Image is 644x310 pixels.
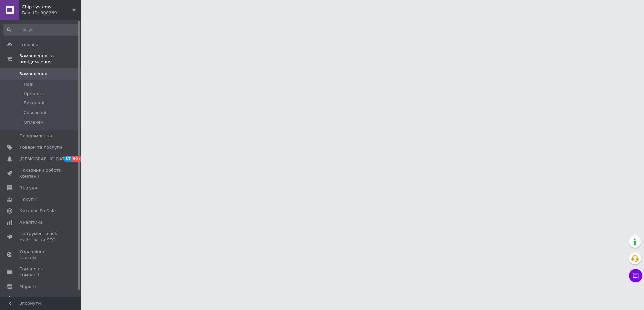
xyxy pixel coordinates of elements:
span: Гаманець компанії [19,266,62,278]
span: Виконані [24,100,44,106]
span: Замовлення [19,71,47,77]
span: 87 [64,156,72,162]
span: Налаштування [19,295,54,301]
span: Замовлення та повідомлення [19,53,81,65]
span: Головна [19,42,38,48]
span: Нові [24,81,33,87]
span: Каталог ProSale [19,208,56,214]
button: Чат з покупцем [629,269,642,282]
span: Інструменти веб-майстра та SEO [19,231,62,243]
span: Управління сайтом [19,249,62,261]
input: Пошук [3,24,79,36]
span: Покупці [19,196,38,203]
span: Оплачені [24,119,45,125]
span: Показники роботи компанії [19,167,62,179]
span: [DEMOGRAPHIC_DATA] [19,156,69,162]
span: Прийняті [24,91,44,97]
span: Сhip-systems [22,4,72,10]
span: Відгуки [19,185,37,191]
span: Товари та послуги [19,144,62,150]
span: Скасовані [24,109,46,116]
span: 99+ [72,156,83,162]
span: Повідомлення [19,133,52,139]
span: Маркет [19,284,37,290]
div: Ваш ID: 908269 [22,10,81,16]
span: Аналітика [19,219,43,225]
